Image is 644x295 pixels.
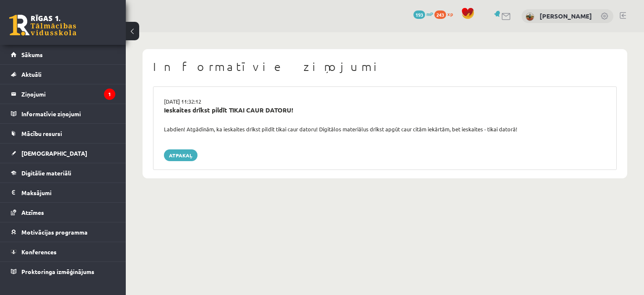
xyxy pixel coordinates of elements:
a: Digitālie materiāli [11,163,115,183]
a: Mācību resursi [11,124,115,143]
span: Aktuāli [21,70,42,78]
span: Mācību resursi [21,130,62,137]
legend: Maksājumi [21,183,115,202]
legend: Informatīvie ziņojumi [21,104,115,123]
a: Proktoringa izmēģinājums [11,262,115,281]
span: 243 [434,10,446,19]
a: Aktuāli [11,65,115,84]
a: 243 xp [434,10,457,17]
i: 1 [104,89,115,100]
a: Konferences [11,242,115,261]
a: Rīgas 1. Tālmācības vidusskola [9,15,76,36]
a: Maksājumi [11,183,115,202]
span: Atzīmes [21,209,44,216]
span: xp [447,10,453,17]
a: 193 mP [413,10,433,17]
span: Digitālie materiāli [21,169,71,177]
span: Motivācijas programma [21,228,88,236]
img: Toms Tarasovs [526,13,534,21]
span: 193 [413,10,425,19]
div: [DATE] 11:32:12 [158,97,612,106]
span: [DEMOGRAPHIC_DATA] [21,149,87,157]
div: Ieskaites drīkst pildīt TIKAI CAUR DATORU! [164,105,606,115]
span: mP [426,10,433,17]
a: [PERSON_NAME] [540,12,592,20]
a: Informatīvie ziņojumi [11,104,115,123]
legend: Ziņojumi [21,84,115,104]
a: [DEMOGRAPHIC_DATA] [11,144,115,163]
h1: Informatīvie ziņojumi [153,60,617,74]
span: Sākums [21,51,43,58]
a: Sākums [11,45,115,64]
div: Labdien! Atgādinām, ka ieskaites drīkst pildīt tikai caur datoru! Digitālos materiālus drīkst apg... [158,125,612,133]
a: Ziņojumi1 [11,84,115,104]
a: Atzīmes [11,203,115,222]
span: Konferences [21,248,57,256]
a: Atpakaļ [164,149,197,161]
a: Motivācijas programma [11,222,115,242]
span: Proktoringa izmēģinājums [21,268,94,275]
